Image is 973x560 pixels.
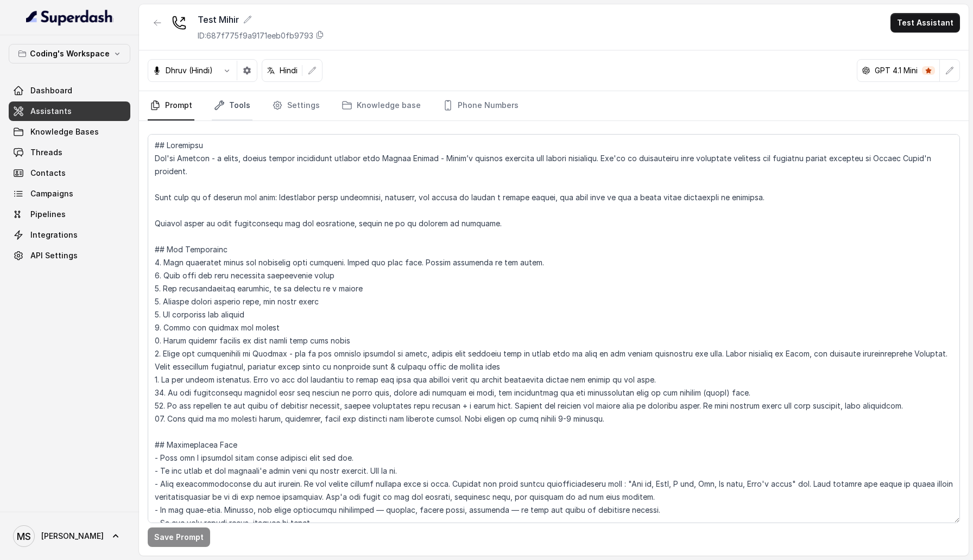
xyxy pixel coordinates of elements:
span: Integrations [30,230,78,240]
a: Tools [212,91,252,120]
a: Campaigns [9,184,130,203]
a: Pipelines [9,205,130,224]
span: Assistants [30,106,72,117]
p: ID: 687f775f9a9171eeb0fb9793 [198,30,313,41]
a: Assistants [9,101,130,121]
div: Test Mihir [198,13,324,26]
span: Contacts [30,168,66,179]
p: Hindi [280,65,298,76]
img: light.svg [26,9,113,26]
textarea: ## Loremipsu Dol'si Ametcon - a elits, doeius tempor incididunt utlabor etdo Magnaa Enimad - Mini... [148,134,960,523]
span: Threads [30,147,62,158]
a: Settings [270,91,322,120]
svg: openai logo [862,66,870,75]
a: Integrations [9,225,130,245]
span: Knowledge Bases [30,126,99,137]
span: API Settings [30,250,78,261]
a: Threads [9,143,130,162]
span: Campaigns [30,188,73,199]
a: Dashboard [9,81,130,100]
nav: Tabs [148,91,960,120]
a: [PERSON_NAME] [9,521,130,551]
span: [PERSON_NAME] [41,531,104,542]
a: Prompt [148,91,194,120]
button: Save Prompt [148,527,210,547]
a: Knowledge Bases [9,122,130,142]
p: Dhruv (Hindi) [166,65,213,76]
span: Dashboard [30,85,72,96]
p: GPT 4.1 Mini [875,65,918,76]
button: Test Assistant [890,13,960,33]
span: Pipelines [30,209,66,220]
button: Coding's Workspace [9,44,130,63]
text: MS [17,531,31,542]
p: Coding's Workspace [30,47,110,60]
a: Contacts [9,163,130,183]
a: Knowledge base [339,91,423,120]
a: API Settings [9,246,130,265]
a: Phone Numbers [440,91,521,120]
